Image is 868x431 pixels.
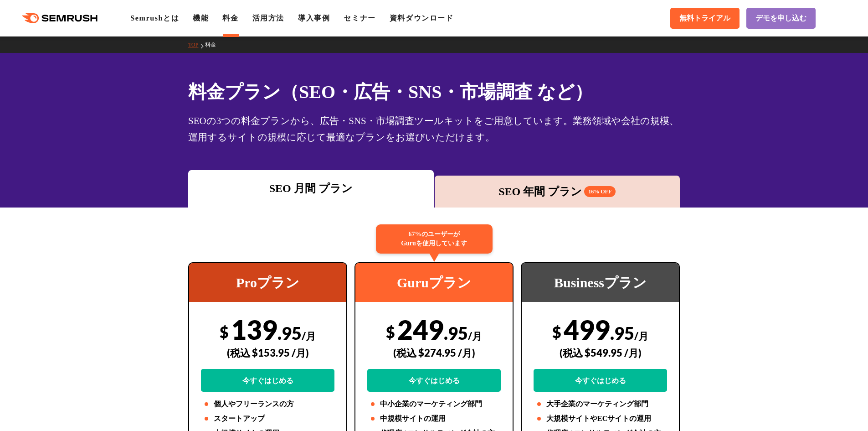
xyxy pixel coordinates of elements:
a: 料金 [205,42,223,48]
div: 67%のユーザーが Guruを使用しています [376,224,493,254]
a: デモを申し込む [746,8,816,29]
a: 料金 [222,14,238,22]
div: Proプラン [189,263,346,302]
a: 無料トライアル [670,8,740,29]
span: $ [386,322,395,341]
a: 今すぐはじめる [367,369,501,392]
div: SEO 年間 プラン [439,183,676,200]
div: Guruプラン [355,263,513,302]
span: $ [552,322,561,341]
span: /月 [634,330,648,342]
span: .95 [610,322,634,343]
li: スタートアップ [201,413,334,424]
span: デモを申し込む [755,14,806,23]
a: セミナー [344,14,375,22]
div: SEOの3つの料金プランから、広告・SNS・市場調査ツールキットをご用意しています。業務領域や会社の規模、運用するサイトの規模に応じて最適なプランをお選びいただけます。 [188,113,680,145]
div: SEO 月間 プラン [193,180,429,197]
a: 機能 [193,14,209,22]
a: 活用方法 [252,14,284,22]
span: .95 [277,322,302,343]
a: Semrushとは [130,14,179,22]
div: 249 [367,313,501,392]
a: TOP [188,42,205,48]
span: /月 [302,330,316,342]
h1: 料金プラン（SEO・広告・SNS・市場調査 など） [188,78,680,105]
div: Businessプラン [522,263,679,302]
a: 資料ダウンロード [390,14,454,22]
span: .95 [444,322,468,343]
li: 大規模サイトやECサイトの運用 [534,413,667,424]
div: (税込 $549.95 /月) [534,337,667,369]
li: 中規模サイトの運用 [367,413,501,424]
div: (税込 $274.95 /月) [367,337,501,369]
a: 今すぐはじめる [201,369,334,392]
span: $ [220,322,229,341]
li: 大手企業のマーケティング部門 [534,399,667,410]
li: 中小企業のマーケティング部門 [367,399,501,410]
div: 499 [534,313,667,392]
div: 139 [201,313,334,392]
div: (税込 $153.95 /月) [201,337,334,369]
li: 個人やフリーランスの方 [201,399,334,410]
span: 無料トライアル [679,14,730,23]
a: 今すぐはじめる [534,369,667,392]
span: 16% OFF [584,186,616,197]
a: 導入事例 [298,14,330,22]
span: /月 [468,330,482,342]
